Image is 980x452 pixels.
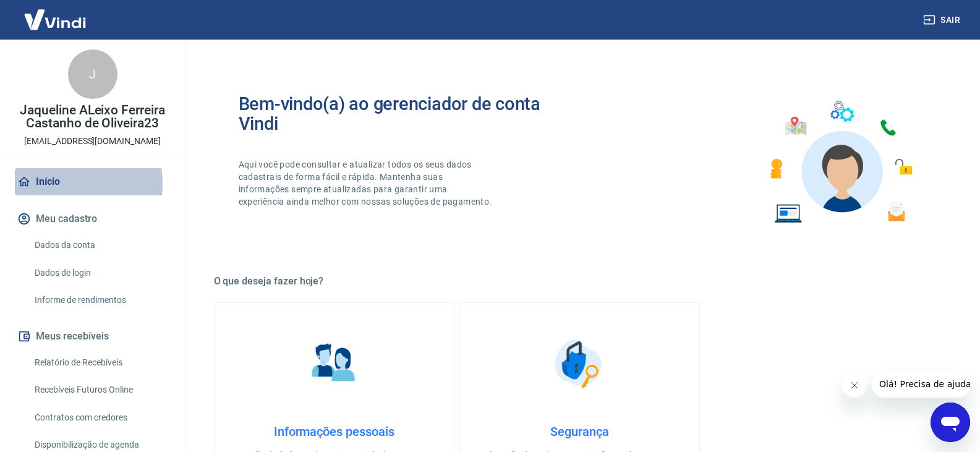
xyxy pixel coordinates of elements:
[239,158,495,208] p: Aqui você pode consultar e atualizar todos os seus dados cadastrais de forma fácil e rápida. Mant...
[30,288,170,313] a: Informe de rendimentos
[68,49,117,99] div: J
[10,104,175,130] p: Jaqueline ALeixo Ferreira Castanho de Oliveira23
[15,323,170,350] button: Meus recebíveis
[15,1,95,38] img: Vindi
[15,168,170,195] a: Início
[921,9,965,32] button: Sair
[931,403,970,442] iframe: Botão para abrir a janela de mensagens
[872,370,970,398] iframe: Mensagem da empresa
[30,405,170,430] a: Contratos com credores
[842,373,867,398] iframe: Fechar mensagem
[30,377,170,403] a: Recebíveis Futuros Online
[30,232,170,258] a: Dados da conta
[239,94,580,134] h2: Bem-vindo(a) ao gerenciador de conta Vindi
[303,333,365,394] img: Informações pessoais
[24,135,161,148] p: [EMAIL_ADDRESS][DOMAIN_NAME]
[759,94,921,231] img: Imagem de um avatar masculino com diversos icones exemplificando as funcionalidades do gerenciado...
[480,424,680,439] h4: Segurança
[548,333,610,394] img: Segurança
[15,205,170,232] button: Meu cadastro
[30,260,170,286] a: Dados de login
[234,424,434,439] h4: Informações pessoais
[30,350,170,375] a: Relatório de Recebíveis
[214,275,946,288] h5: O que deseja fazer hoje?
[7,9,104,19] span: Olá! Precisa de ajuda?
